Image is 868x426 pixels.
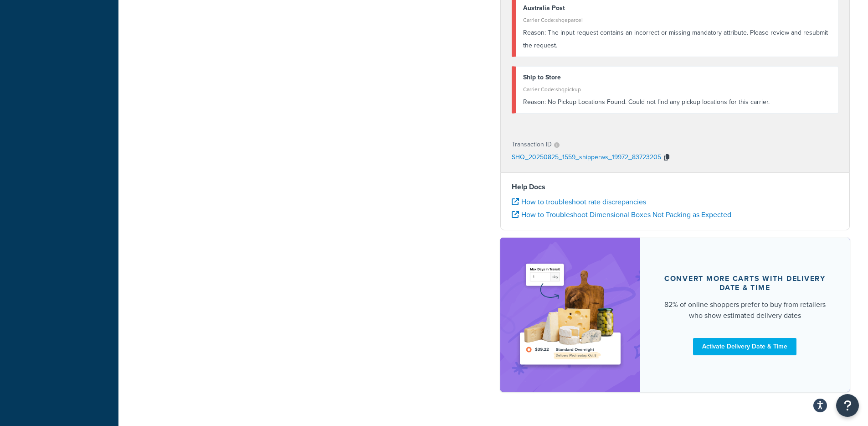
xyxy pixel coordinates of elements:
span: Reason: [523,97,546,107]
div: Carrier Code: shqpickup [523,83,832,96]
a: Activate Delivery Date & Time [693,338,796,355]
a: How to troubleshoot rate discrepancies [512,197,646,207]
div: Ship to Store [523,71,832,84]
div: No Pickup Locations Found. Could not find any pickup locations for this carrier. [523,96,832,109]
div: 82% of online shoppers prefer to buy from retailers who show estimated delivery dates [662,299,828,321]
div: Convert more carts with delivery date & time [662,274,828,292]
p: Transaction ID [512,138,552,151]
div: Australia Post [523,2,832,15]
p: SHQ_20250825_1559_shipperws_19972_83723205 [512,151,661,165]
img: feature-image-ddt-36eae7f7280da8017bfb280eaccd9c446f90b1fe08728e4019434db127062ab4.png [514,251,627,378]
div: The input request contains an incorrect or missing mandatory attribute. Please review and resubmi... [523,26,832,52]
h4: Help Docs [512,182,839,192]
span: Reason: [523,28,546,37]
a: How to Troubleshoot Dimensional Boxes Not Packing as Expected [512,209,731,220]
div: Carrier Code: shqeparcel [523,14,832,26]
button: Open Resource Center [836,394,859,417]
